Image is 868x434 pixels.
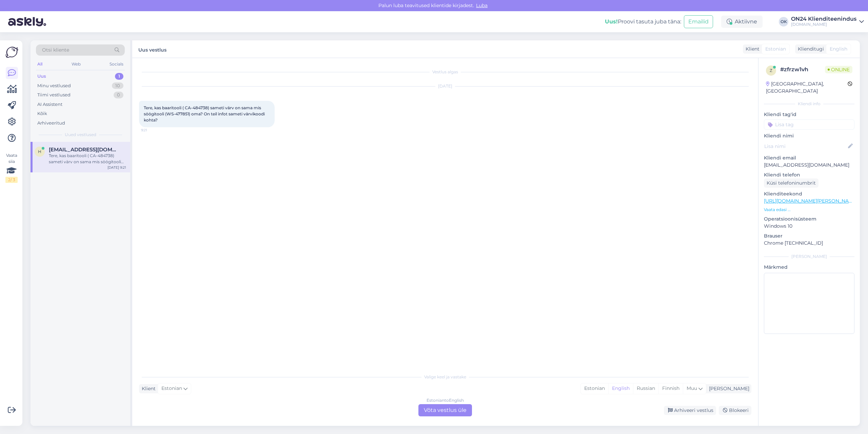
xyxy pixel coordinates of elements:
[37,110,47,117] div: Kõik
[108,60,125,69] div: Socials
[791,16,864,27] a: ON24 Klienditeenindus[DOMAIN_NAME]
[764,253,854,260] div: [PERSON_NAME]
[139,374,751,380] div: Valige keel ja vastake
[764,154,854,162] p: Kliendi email
[474,2,490,8] span: Luba
[764,240,854,247] p: Chrome [TECHNICAL_ID]
[764,190,854,197] p: Klienditeekond
[139,83,751,89] div: [DATE]
[764,207,854,213] p: Vaata edasi ...
[664,406,716,415] div: Arhiveeri vestlus
[765,45,786,53] span: Estonian
[37,101,62,108] div: AI Assistent
[70,60,82,69] div: Web
[49,153,126,165] div: Tere, kas baaritooli ( CA-484738) sameti värv on sama mis söögitooli (WS-477851) oma? On teil inf...
[780,65,825,74] div: # zfrzw1vh
[139,385,156,392] div: Klient
[605,18,618,25] b: Uus!
[418,404,472,416] div: Võta vestlus üle
[5,177,18,183] div: 2 / 3
[764,198,857,204] a: [URL][DOMAIN_NAME][PERSON_NAME]
[764,178,818,188] div: Küsi telefoninumbrit
[721,16,763,28] div: Aktiivne
[743,45,759,53] div: Klient
[112,82,123,89] div: 10
[115,73,123,80] div: 1
[764,119,854,130] input: Lisa tag
[605,18,681,26] div: Proovi tasuta juba täna:
[764,143,847,150] input: Lisa nimi
[764,162,854,169] p: [EMAIL_ADDRESS][DOMAIN_NAME]
[581,383,608,394] div: Estonian
[764,132,854,139] p: Kliendi nimi
[161,385,182,392] span: Estonian
[141,128,166,133] span: 9:21
[795,45,824,53] div: Klienditugi
[37,82,71,89] div: Minu vestlused
[114,92,123,98] div: 0
[766,80,848,95] div: [GEOGRAPHIC_DATA], [GEOGRAPHIC_DATA]
[608,383,633,394] div: English
[779,17,788,26] div: OK
[764,232,854,240] p: Brauser
[825,66,852,73] span: Online
[764,215,854,223] p: Operatsioonisüsteem
[42,46,69,54] span: Otsi kliente
[139,69,751,75] div: Vestlus algas
[684,15,713,28] button: Emailid
[107,165,126,170] div: [DATE] 9:21
[36,60,44,69] div: All
[706,385,749,392] div: [PERSON_NAME]
[37,120,65,127] div: Arhiveeritud
[764,171,854,178] p: Kliendi telefon
[764,111,854,118] p: Kliendi tag'id
[764,223,854,230] p: Windows 10
[719,406,751,415] div: Blokeeri
[791,16,856,22] div: ON24 Klienditeenindus
[658,383,683,394] div: Finnish
[38,149,41,154] span: h
[687,385,697,391] span: Muu
[764,101,854,107] div: Kliendi info
[770,68,772,73] span: z
[5,152,18,183] div: Vaata siia
[791,22,856,27] div: [DOMAIN_NAME]
[764,264,854,271] p: Märkmed
[830,45,847,53] span: English
[427,397,464,403] div: Estonian to English
[65,132,96,138] span: Uued vestlused
[37,92,71,98] div: Tiimi vestlused
[138,44,166,54] label: Uus vestlus
[633,383,658,394] div: Russian
[37,73,46,80] div: Uus
[5,46,18,59] img: Askly Logo
[49,147,119,153] span: hannamarievabaoja@hotmail.com
[144,105,266,122] span: Tere, kas baaritooli ( CA-484738) sameti värv on sama mis söögitooli (WS-477851) oma? On teil inf...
